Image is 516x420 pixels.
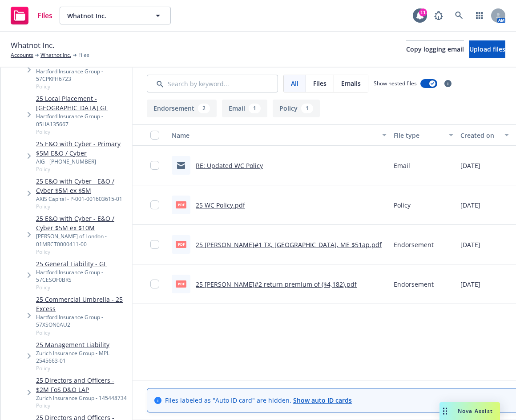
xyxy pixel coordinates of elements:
span: pdf [176,201,186,208]
button: Endorsement [147,100,217,117]
span: Endorsement [394,280,434,289]
span: Files labeled as "Auto ID card" are hidden. [165,396,352,405]
div: Drag to move [439,402,451,420]
span: Whatnot Inc. [11,40,54,51]
span: Copy logging email [406,45,464,53]
input: Search by keyword... [147,75,278,92]
span: Email [394,161,410,170]
span: Policy [36,329,129,336]
a: 25 General Liability - GL [36,259,129,268]
div: AIG - [PHONE_NUMBER] [36,158,129,165]
span: pdf [176,241,186,248]
span: [DATE] [460,161,480,170]
span: Whatnot Inc. [67,11,144,20]
span: Policy [36,83,129,90]
a: 25 [PERSON_NAME]#2 return premium of ($4,182).pdf [196,280,357,288]
span: Policy [394,200,411,210]
a: 25 E&O with Cyber - Primary $5M E&O / Cyber [36,139,129,158]
a: 25 Commercial Umbrella - 25 Excess [36,295,129,313]
span: Emails [341,79,361,88]
input: Toggle Row Selected [150,200,159,209]
a: Files [7,3,56,28]
button: Name [168,124,390,146]
div: Created on [460,131,499,140]
a: Whatnot Inc. [40,51,71,59]
span: Policy [36,203,129,210]
div: 1 [301,104,313,113]
a: Show auto ID cards [293,396,352,404]
span: Policy [36,284,129,291]
input: Toggle Row Selected [150,280,159,288]
a: 25 Local Placement - [GEOGRAPHIC_DATA] GL [36,94,129,112]
input: Select all [150,131,159,140]
a: Report a Bug [430,7,447,24]
a: 25 E&O with Cyber - E&O / Cyber $5M ex $10M [36,214,129,232]
div: [PERSON_NAME] of London - 01MRCT0000411-00 [36,232,129,248]
div: Hartford Insurance Group - 05LIA135667 [36,112,129,128]
span: Policy [36,248,129,256]
button: Copy logging email [406,40,464,58]
button: Policy [273,100,320,117]
span: pdf [176,280,186,287]
div: File type [394,131,443,140]
button: Created on [457,124,512,146]
div: Zurich Insurance Group - MPL 2545663-01 [36,349,129,364]
span: Files [37,12,52,19]
button: Email [222,100,267,117]
div: 2 [198,104,210,113]
span: All [291,79,298,88]
div: AXIS Capital - P-001-001603615-01 [36,195,129,203]
a: 25 Directors and Officers - $2M FoS D&O LAP [36,376,129,394]
button: Upload files [469,40,505,58]
div: 1 [249,104,261,113]
div: 11 [419,8,427,16]
a: 25 [PERSON_NAME]#1 TX, [GEOGRAPHIC_DATA], ME $51ap.pdf [196,240,382,249]
input: Toggle Row Selected [150,161,159,170]
div: Hartford Insurance Group - 57XSON0AU2 [36,313,129,328]
a: 25 E&O with Cyber - E&O / Cyber $5M ex $5M [36,176,129,195]
div: Hartford Insurance Group - 57CPKFH6723 [36,68,129,83]
a: RE: Updated WC Policy [196,161,263,170]
span: Files [78,51,89,59]
span: Policy [36,402,129,409]
span: [DATE] [460,200,480,210]
span: Policy [36,128,129,136]
span: Files [313,79,327,88]
span: Nova Assist [458,407,493,415]
button: Nova Assist [439,402,500,420]
span: Policy [36,165,129,173]
button: Whatnot Inc. [60,7,171,24]
a: 25 WC Policy.pdf [196,201,245,209]
span: Upload files [469,45,505,53]
button: File type [390,124,457,146]
span: Policy [36,364,129,372]
span: [DATE] [460,280,480,289]
a: Search [450,7,468,24]
span: [DATE] [460,240,480,249]
div: Name [172,131,377,140]
span: Show nested files [374,80,417,87]
span: Endorsement [394,240,434,249]
div: Hartford Insurance Group - 57CESOF0BRS [36,268,129,284]
a: Accounts [11,51,33,59]
input: Toggle Row Selected [150,240,159,249]
a: Switch app [471,7,488,24]
a: 25 Management Liability [36,340,129,349]
div: Zurich Insurance Group - 145448734 [36,394,129,402]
